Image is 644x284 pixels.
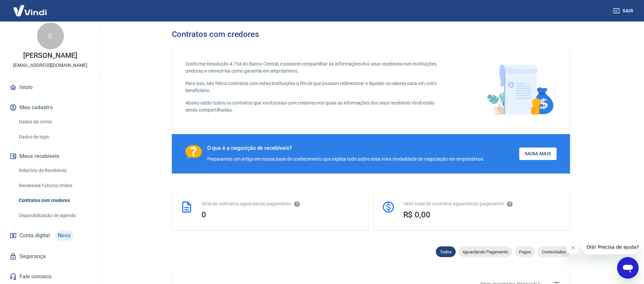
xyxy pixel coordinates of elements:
span: R$ 0,00 [403,210,431,219]
iframe: Fechar mensagem [566,241,580,254]
div: Contestados [538,246,570,257]
div: Pagos [515,246,535,257]
div: Preparamos um artigo em nossa base de conhecimento que explica tudo sobre essa nova modalidade de... [207,156,485,163]
a: Início [8,80,92,95]
a: Saiba Mais [519,148,557,160]
svg: Esses contratos não se referem à Vindi, mas sim a outras instituições. [294,201,300,207]
div: C [37,23,64,49]
a: Disponibilização de agenda [16,209,92,222]
iframe: Botão para abrir a janela de mensagens [617,257,639,279]
p: Abaixo estão todos os contratos que você possui com credores nos quais as informações dos seus re... [185,99,445,114]
span: Olá! Precisa de ajuda? [4,5,56,10]
div: Aguardando Pagamento [458,246,512,257]
img: Vindi [8,0,52,21]
span: Pagos [515,249,535,254]
div: 0 [201,210,360,219]
a: Segurança [8,249,92,264]
span: Todos [436,249,456,254]
p: Para isso, são feitos contratos com estas instituições a fim de que possam redirecionar e liquida... [185,80,445,94]
span: Aguardando Pagamento [458,249,512,254]
p: [PERSON_NAME] [23,52,77,59]
p: Conforme Resolução 4.734 do Banco Central, é possível compartilhar as informações dos seus recebí... [185,60,445,75]
a: Dados da conta [16,115,92,129]
a: Fale conosco [8,269,92,284]
iframe: Mensagem da empresa [582,240,639,254]
div: Valor total de contratos aguardando pagamento [403,200,562,207]
span: Novo [55,230,74,241]
a: Recebíveis Futuros Online [16,179,92,193]
a: Relatório de Recebíveis [16,164,92,177]
img: Ícone com um ponto de interrogação. [185,145,202,159]
span: Contestados [538,249,570,254]
div: O que é a negocição de recebíveis? [207,145,485,152]
button: Meus recebíveis [8,149,92,164]
button: Meu cadastro [8,100,92,115]
p: [EMAIL_ADDRESS][DOMAIN_NAME] [13,62,87,69]
a: Contratos com credores [16,194,92,207]
div: Todos [436,246,456,257]
svg: O valor comprometido não se refere a pagamentos pendentes na Vindi e sim como garantia a outras i... [506,201,513,207]
div: Total de contratos aguardando pagamento [201,200,360,207]
img: main-image.9f1869c469d712ad33ce.png [484,60,557,118]
button: Sair [612,5,636,17]
span: Conta digital [20,231,50,240]
a: Conta digitalNovo [8,228,92,244]
h3: Contratos com credores [172,30,259,39]
a: Dados de login [16,130,92,144]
